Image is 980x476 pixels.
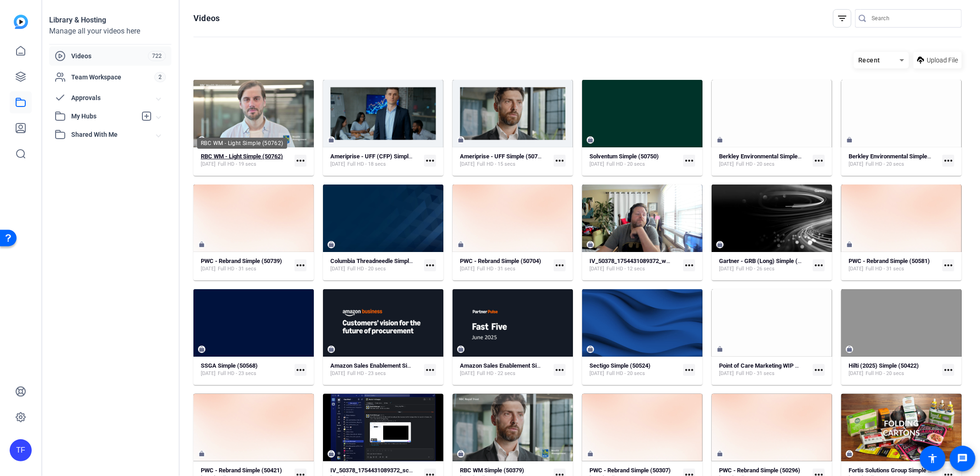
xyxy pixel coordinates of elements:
a: RBC WM - Light Simple (50762)[DATE]Full HD - 19 secs [201,153,291,168]
span: [DATE] [201,265,215,273]
mat-icon: more_horiz [424,364,436,376]
span: [DATE] [849,161,863,168]
span: Full HD - 26 secs [736,265,775,273]
span: Full HD - 18 secs [347,161,386,168]
strong: Berkley Environmental Simple (50747) [719,153,820,160]
mat-icon: more_horiz [554,259,566,271]
mat-icon: more_horiz [295,364,306,376]
strong: Amazon Sales Enablement Simple (50545) [330,362,442,369]
mat-icon: accessibility [927,453,938,464]
span: 722 [148,51,166,61]
span: Full HD - 20 secs [606,161,645,168]
span: Full HD - 23 secs [347,370,386,377]
mat-icon: more_horiz [424,259,436,271]
mat-icon: more_horiz [942,155,954,167]
strong: PWC - Rebrand Simple (50421) [201,467,282,474]
span: Shared With Me [71,130,157,140]
mat-icon: more_horiz [683,364,695,376]
span: [DATE] [330,161,345,168]
div: Library & Hosting [49,15,171,26]
div: RBC WM - Light Simple (50762) [197,138,287,149]
span: Full HD - 20 secs [606,370,645,377]
h1: Videos [193,13,220,24]
span: [DATE] [589,265,604,273]
strong: PWC - Rebrand Simple (50581) [849,258,930,264]
a: PWC - Rebrand Simple (50581)[DATE]Full HD - 31 secs [849,258,939,273]
mat-icon: more_horiz [683,155,695,167]
span: Full HD - 15 secs [477,161,515,168]
span: Videos [71,51,148,61]
strong: PWC - Rebrand Simple (50739) [201,258,282,264]
strong: PWC - Rebrand Simple (50296) [719,467,800,474]
mat-icon: more_horiz [683,259,695,271]
mat-icon: more_horiz [295,155,306,167]
span: Upload File [927,56,958,65]
span: [DATE] [719,161,734,168]
span: Full HD - 22 secs [477,370,515,377]
span: Approvals [71,93,157,103]
span: [DATE] [719,265,734,273]
span: [DATE] [201,161,215,168]
strong: Berkley Environmental Simple (50746) [849,153,949,160]
strong: Point of Care Marketing WIP Simple (50523) [719,362,835,369]
strong: Columbia Threadneedle Simple (50716) [330,258,434,264]
mat-icon: message [957,453,968,464]
span: Team Workspace [71,73,154,82]
strong: Amazon Sales Enablement Simple (50544) [460,362,572,369]
span: Full HD - 20 secs [347,265,386,273]
strong: RBC WM Simple (50379) [460,467,524,474]
mat-icon: more_horiz [554,364,566,376]
strong: Solventum Simple (50750) [589,153,659,160]
span: [DATE] [460,161,475,168]
a: Hilti (2025) Simple (50422)[DATE]Full HD - 20 secs [849,362,939,377]
a: Sectigo Simple (50524)[DATE]Full HD - 20 secs [589,362,680,377]
span: [DATE] [330,265,345,273]
mat-icon: more_horiz [813,155,825,167]
span: Full HD - 23 secs [218,370,256,377]
img: blue-gradient.svg [14,15,28,29]
span: [DATE] [849,265,863,273]
mat-icon: more_horiz [942,364,954,376]
a: Columbia Threadneedle Simple (50716)[DATE]Full HD - 20 secs [330,258,420,273]
mat-icon: more_horiz [554,155,566,167]
a: Amazon Sales Enablement Simple (50545)[DATE]Full HD - 23 secs [330,362,420,377]
span: [DATE] [589,161,604,168]
strong: SSGA Simple (50568) [201,362,258,369]
mat-icon: more_horiz [813,364,825,376]
span: My Hubs [71,112,136,121]
a: Berkley Environmental Simple (50747)[DATE]Full HD - 20 secs [719,153,809,168]
strong: RBC WM - Light Simple (50762) [201,153,283,160]
mat-expansion-panel-header: Shared With Me [49,125,171,144]
strong: Hilti (2025) Simple (50422) [849,362,919,369]
strong: IV_50378_1754431089372_screen [330,467,421,474]
span: Full HD - 31 secs [477,265,515,273]
button: Upload File [913,52,962,68]
span: [DATE] [460,370,475,377]
input: Search [872,13,954,24]
strong: PWC - Rebrand Simple (50704) [460,258,541,264]
a: Berkley Environmental Simple (50746)[DATE]Full HD - 20 secs [849,153,939,168]
a: Ameriprise - UFF (CFP) Simple (50759)[DATE]Full HD - 18 secs [330,153,420,168]
mat-icon: filter_list [837,13,848,24]
a: Point of Care Marketing WIP Simple (50523)[DATE]Full HD - 31 secs [719,362,809,377]
strong: IV_50378_1754431089372_webcam [589,258,684,264]
strong: Gartner - GRB (Long) Simple (50582) [719,258,816,264]
div: TF [10,439,32,461]
strong: Fortis Solutions Group Simple (50293) [849,467,948,474]
mat-icon: more_horiz [942,259,954,271]
mat-expansion-panel-header: My Hubs [49,107,171,125]
strong: Ameriprise - UFF (CFP) Simple (50759) [330,153,434,160]
mat-expansion-panel-header: Approvals [49,89,171,107]
a: Amazon Sales Enablement Simple (50544)[DATE]Full HD - 22 secs [460,362,550,377]
mat-icon: more_horiz [424,155,436,167]
a: IV_50378_1754431089372_webcam[DATE]Full HD - 12 secs [589,258,680,273]
a: Ameriprise - UFF Simple (50758)[DATE]Full HD - 15 secs [460,153,550,168]
span: [DATE] [719,370,734,377]
span: [DATE] [460,265,475,273]
span: [DATE] [330,370,345,377]
span: [DATE] [589,370,604,377]
a: Solventum Simple (50750)[DATE]Full HD - 20 secs [589,153,680,168]
span: [DATE] [201,370,215,377]
div: Manage all your videos here [49,26,171,37]
span: Full HD - 31 secs [866,265,904,273]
